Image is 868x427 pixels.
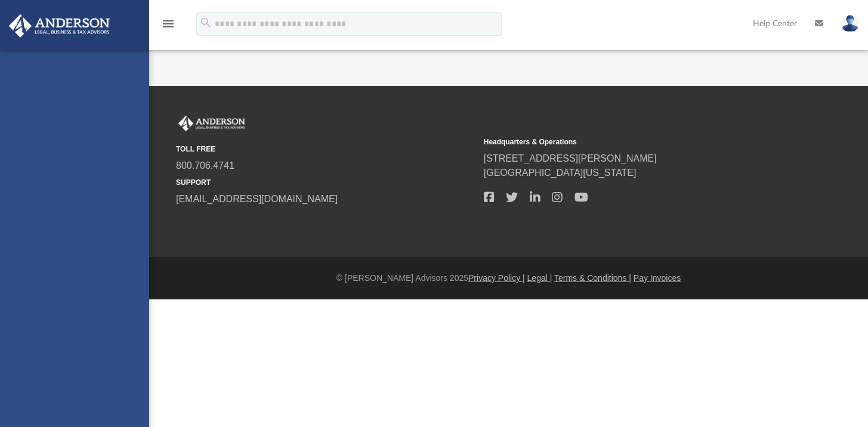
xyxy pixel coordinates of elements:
a: [STREET_ADDRESS][PERSON_NAME] [484,153,657,163]
img: User Pic [841,15,859,32]
a: Privacy Policy | [468,273,525,283]
i: menu [161,17,175,31]
a: Terms & Conditions | [554,273,631,283]
a: Pay Invoices [634,273,681,283]
img: Anderson Advisors Platinum Portal [176,116,248,131]
small: TOLL FREE [176,144,475,154]
a: [EMAIL_ADDRESS][DOMAIN_NAME] [176,194,338,204]
small: Headquarters & Operations [484,137,783,147]
a: Legal | [527,273,552,283]
img: Anderson Advisors Platinum Portal [5,14,113,38]
a: menu [161,23,175,31]
small: SUPPORT [176,177,475,188]
div: © [PERSON_NAME] Advisors 2025 [149,272,868,284]
i: search [199,16,212,29]
a: [GEOGRAPHIC_DATA][US_STATE] [484,168,637,178]
a: 800.706.4741 [176,160,234,171]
